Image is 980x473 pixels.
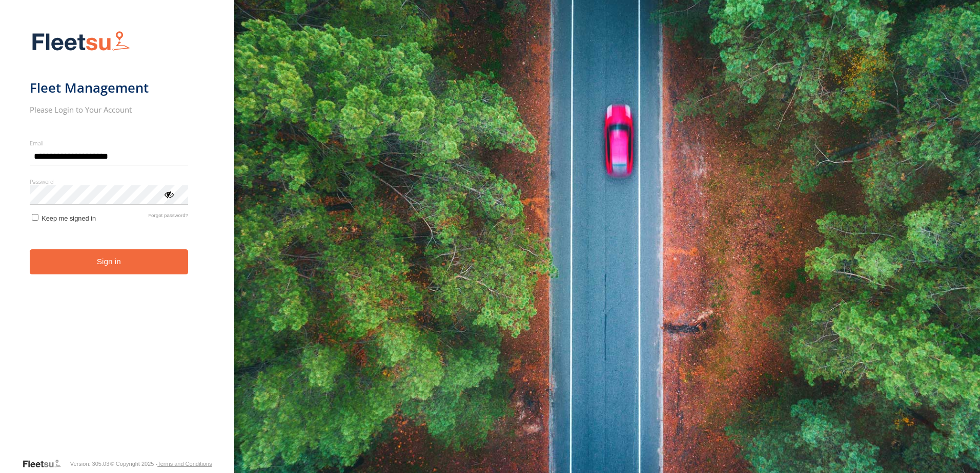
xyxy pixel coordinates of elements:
h1: Fleet Management [30,79,188,96]
div: ViewPassword [164,189,174,199]
a: Visit our Website [22,459,69,469]
label: Password [30,178,188,185]
a: Forgot password? [148,212,188,222]
label: Email [30,139,188,147]
h2: Please Login to Your Account [30,104,188,115]
div: Version: 305.03 [70,461,109,467]
a: Terms and Conditions [157,461,212,467]
form: main [30,25,205,458]
button: Sign in [30,249,188,274]
input: Keep me signed in [32,214,38,221]
span: Keep me signed in [42,214,96,222]
img: Fleetsu [30,29,132,55]
div: © Copyright 2025 - [110,461,212,467]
